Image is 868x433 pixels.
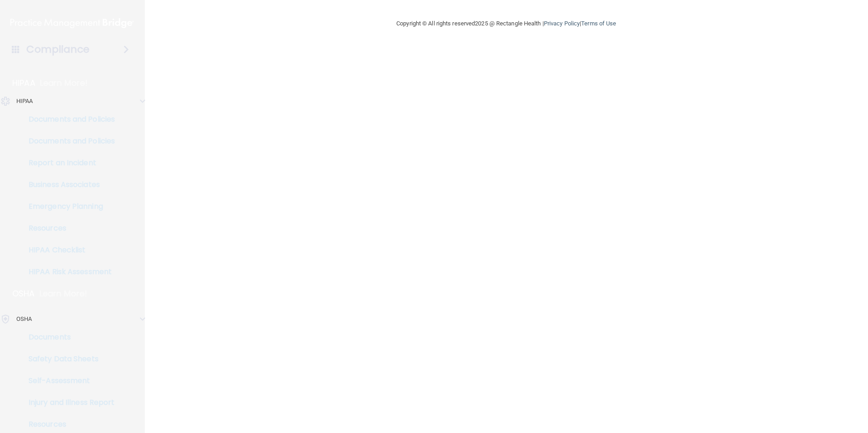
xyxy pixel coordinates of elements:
[6,376,130,385] p: Self-Assessment
[6,333,130,342] p: Documents
[6,267,130,276] p: HIPAA Risk Assessment
[6,180,130,189] p: Business Associates
[16,96,33,107] p: HIPAA
[10,14,134,32] img: PMB logo
[16,314,32,325] p: OSHA
[6,202,130,211] p: Emergency Planning
[544,20,580,27] a: Privacy Policy
[581,20,616,27] a: Terms of Use
[6,354,130,364] p: Safety Data Sheets
[6,115,130,124] p: Documents and Policies
[6,158,130,167] p: Report an Incident
[6,420,130,429] p: Resources
[6,224,130,233] p: Resources
[12,288,35,299] p: OSHA
[39,288,88,299] p: Learn More!
[26,43,89,56] h4: Compliance
[40,78,88,89] p: Learn More!
[6,137,130,146] p: Documents and Policies
[12,78,35,89] p: HIPAA
[6,246,130,255] p: HIPAA Checklist
[6,398,130,407] p: Injury and Illness Report
[340,9,672,38] div: Copyright © All rights reserved 2025 @ Rectangle Health | |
